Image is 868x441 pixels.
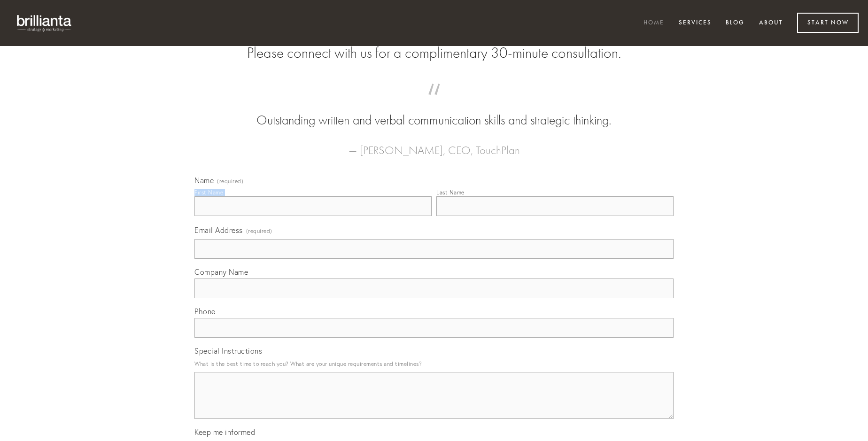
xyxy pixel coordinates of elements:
[194,357,674,370] p: What is the best time to reach you? What are your unique requirements and timelines?
[194,427,255,437] span: Keep me informed
[217,178,243,184] span: (required)
[194,346,262,356] span: Special Instructions
[720,15,751,31] a: Blog
[797,13,859,33] a: Start Now
[209,130,659,160] figcaption: — [PERSON_NAME], CEO, TouchPlan
[194,189,223,196] div: First Name
[673,15,718,31] a: Services
[209,93,659,130] blockquote: Outstanding written and verbal communication skills and strategic thinking.
[194,267,248,277] span: Company Name
[246,224,272,237] span: (required)
[9,9,80,37] img: brillianta - research, strategy, marketing
[194,44,674,62] h2: Please connect with us for a complimentary 30-minute consultation.
[194,307,216,316] span: Phone
[637,15,670,31] a: Home
[753,15,789,31] a: About
[209,93,659,111] span: “
[436,189,465,196] div: Last Name
[194,225,243,235] span: Email Address
[194,176,214,185] span: Name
